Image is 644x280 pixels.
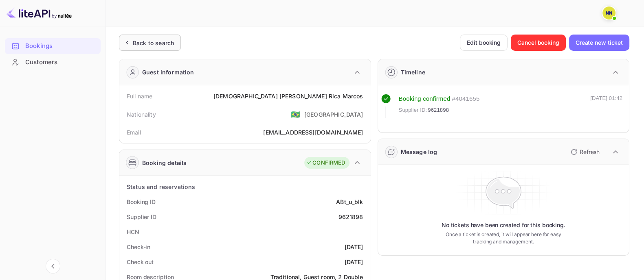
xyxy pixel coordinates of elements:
[127,128,141,137] div: Email
[7,7,72,20] img: LiteAPI logo
[5,38,101,53] a: Bookings
[511,35,566,51] button: Cancel booking
[127,258,154,266] div: Check out
[142,158,187,167] div: Booking details
[127,110,156,119] div: Nationality
[291,107,300,122] span: United States
[442,221,565,229] p: No tickets have been created for this booking.
[133,39,174,47] div: Back to search
[401,68,425,76] div: Timeline
[345,258,363,266] div: [DATE]
[401,148,437,156] div: Message log
[399,106,427,114] span: Supplier ID:
[127,213,156,221] div: Supplier ID
[602,7,615,20] img: N/A N/A
[338,213,363,221] div: 9621898
[263,128,363,137] div: [EMAIL_ADDRESS][DOMAIN_NAME]
[452,94,479,104] div: # 4041655
[142,68,194,76] div: Guest information
[580,148,600,156] p: Refresh
[460,35,508,51] button: Edit booking
[436,231,571,245] p: Once a ticket is created, it will appear here for easy tracking and management.
[399,94,451,104] div: Booking confirmed
[25,58,97,67] div: Customers
[345,243,363,251] div: [DATE]
[213,92,363,100] div: [DEMOGRAPHIC_DATA] [PERSON_NAME] Rica Marcos
[127,92,152,100] div: Full name
[46,259,60,273] button: Collapse navigation
[306,159,345,167] div: CONFIRMED
[127,243,150,251] div: Check-in
[428,106,449,114] span: 9621898
[566,145,603,158] button: Refresh
[5,54,101,69] a: Customers
[5,54,101,70] div: Customers
[25,41,97,51] div: Bookings
[127,228,139,236] div: HCN
[127,182,195,191] div: Status and reservations
[5,38,101,54] div: Bookings
[569,35,629,51] button: Create new ticket
[127,198,156,206] div: Booking ID
[304,110,363,119] div: [GEOGRAPHIC_DATA]
[336,198,363,206] div: ABt_u_blk
[590,94,622,118] div: [DATE] 01:42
